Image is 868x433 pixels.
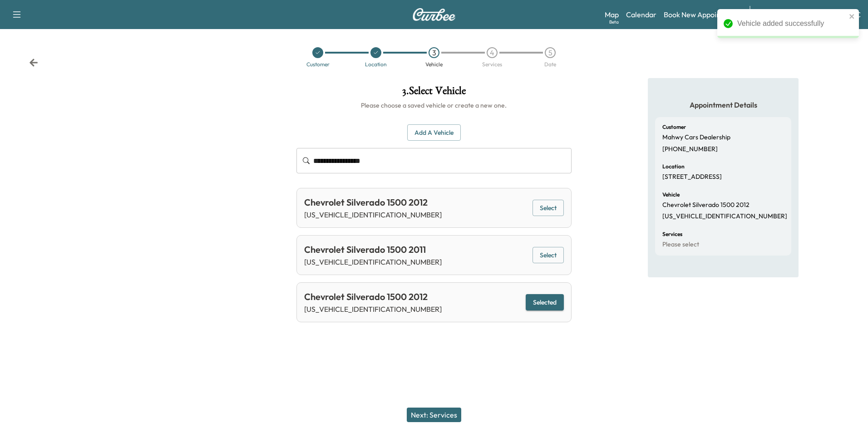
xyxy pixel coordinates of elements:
[662,124,686,130] h6: Customer
[482,62,502,67] div: Services
[425,62,443,67] div: Vehicle
[545,47,556,58] div: 5
[737,18,846,29] div: Vehicle added successfully
[662,192,680,197] h6: Vehicle
[662,241,699,249] p: Please select
[412,8,456,21] img: Curbee Logo
[626,9,656,20] a: Calendar
[662,145,718,153] p: [PHONE_NUMBER]
[365,62,387,67] div: Location
[304,196,442,209] div: Chevrolet Silverado 1500 2012
[655,100,791,110] h5: Appointment Details
[849,13,855,20] button: close
[609,19,619,25] div: Beta
[407,124,461,141] button: Add a Vehicle
[29,58,38,67] div: Back
[526,294,564,311] button: Selected
[662,231,682,237] h6: Services
[664,9,740,20] a: Book New Appointment
[429,47,439,58] div: 3
[296,101,571,110] h6: Please choose a saved vehicle or create a new one.
[662,133,730,142] p: Mahwy Cars Dealership
[662,164,685,169] h6: Location
[662,212,787,221] p: [US_VEHICLE_IDENTIFICATION_NUMBER]
[407,408,461,422] button: Next: Services
[605,9,619,20] a: MapBeta
[296,85,571,101] h1: 3 . Select Vehicle
[662,201,750,209] p: Chevrolet Silverado 1500 2012
[533,247,564,264] button: Select
[304,304,442,315] p: [US_VEHICLE_IDENTIFICATION_NUMBER]
[487,47,498,58] div: 4
[304,243,442,256] div: Chevrolet Silverado 1500 2011
[533,200,564,216] button: Select
[304,256,442,267] p: [US_VEHICLE_IDENTIFICATION_NUMBER]
[304,209,442,220] p: [US_VEHICLE_IDENTIFICATION_NUMBER]
[544,62,556,67] div: Date
[662,173,722,181] p: [STREET_ADDRESS]
[306,62,330,67] div: Customer
[304,290,442,304] div: Chevrolet Silverado 1500 2012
